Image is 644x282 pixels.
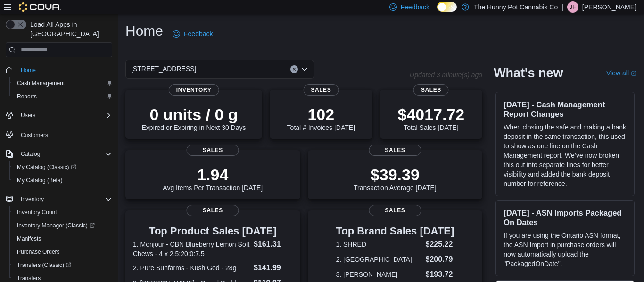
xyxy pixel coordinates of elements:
span: Customers [17,129,112,140]
a: Inventory Manager (Classic) [13,220,99,231]
dt: 2. Pure Sunfarms - Kush God - 28g [133,263,250,273]
dt: 1. SHRED [336,240,421,249]
span: Inventory Count [17,209,57,216]
dt: 2. [GEOGRAPHIC_DATA] [336,255,421,264]
span: Reports [17,93,37,100]
span: Users [17,110,112,121]
button: Purchase Orders [9,245,116,258]
span: Customers [21,131,48,139]
input: Dark Mode [437,2,457,12]
dd: $200.79 [426,254,454,265]
h2: What's new [494,65,563,81]
button: Inventory [17,193,48,205]
span: Inventory [21,195,44,203]
button: Inventory Count [9,206,116,219]
span: Feedback [184,29,213,39]
p: $39.39 [354,165,437,184]
dt: 1. Monjour - CBN Blueberry Lemon Soft Chews - 4 x 2.5:20:0:7.5 [133,240,250,258]
a: Cash Management [13,78,68,89]
div: Transaction Average [DATE] [354,165,437,192]
h3: Top Product Sales [DATE] [133,226,293,237]
dd: $225.22 [426,239,454,250]
button: Clear input [290,65,298,73]
dd: $193.72 [426,269,454,280]
span: Sales [369,145,421,156]
a: Purchase Orders [13,246,64,258]
span: Transfers [17,274,41,282]
div: Jeremy Farwell [567,1,578,13]
span: Home [21,66,36,74]
p: When closing the safe and making a bank deposit in the same transaction, this used to show as one... [504,122,627,188]
span: Transfers (Classic) [13,259,112,271]
button: My Catalog (Beta) [9,174,116,187]
a: Home [17,64,40,76]
span: My Catalog (Beta) [17,177,63,184]
div: Total Sales [DATE] [397,105,464,131]
a: My Catalog (Classic) [9,161,116,174]
a: Transfers (Classic) [13,259,75,271]
span: Manifests [17,235,41,242]
h3: [DATE] - ASN Imports Packaged On Dates [504,208,627,227]
button: Users [17,110,39,121]
p: If you are using the Ontario ASN format, the ASN Import in purchase orders will now automatically... [504,231,627,268]
span: Inventory [169,84,219,96]
p: $4017.72 [397,105,464,124]
h3: [DATE] - Cash Management Report Changes [504,100,627,119]
span: Purchase Orders [13,246,112,258]
button: Cash Management [9,77,116,90]
button: Users [2,109,116,122]
div: Avg Items Per Transaction [DATE] [163,165,263,192]
dd: $161.31 [254,239,293,250]
a: Inventory Count [13,207,61,218]
p: 102 [287,105,355,124]
a: Feedback [169,24,216,43]
button: Customers [2,128,116,141]
p: Updated 3 minute(s) ago [410,71,482,79]
span: Sales [413,84,449,96]
span: Manifests [13,233,112,244]
span: My Catalog (Beta) [13,175,112,186]
dd: $141.99 [254,262,293,274]
button: Home [2,63,116,77]
span: Catalog [17,148,112,160]
span: My Catalog (Classic) [13,161,112,173]
span: Load All Apps in [GEOGRAPHIC_DATA] [26,20,112,39]
img: Cova [19,2,61,12]
dt: 3. [PERSON_NAME] [336,270,421,279]
span: Cash Management [13,78,112,89]
span: Users [21,112,35,119]
a: Manifests [13,233,45,244]
a: Reports [13,91,41,102]
button: Catalog [17,148,44,160]
a: My Catalog (Beta) [13,175,66,186]
button: Inventory [2,193,116,206]
span: Inventory Manager (Classic) [13,220,112,231]
span: Sales [369,205,421,216]
span: Feedback [401,2,429,12]
button: Open list of options [301,65,308,73]
h1: Home [125,22,163,40]
p: | [561,1,563,13]
span: Sales [303,84,339,96]
span: Transfers (Classic) [17,261,71,269]
span: [STREET_ADDRESS] [131,63,196,74]
a: Inventory Manager (Classic) [9,219,116,232]
a: Customers [17,129,52,141]
span: Reports [13,91,112,102]
p: 0 units / 0 g [142,105,246,124]
button: Manifests [9,232,116,245]
span: Home [17,64,112,76]
span: Sales [187,205,239,216]
span: Cash Management [17,80,65,87]
span: Purchase Orders [17,248,60,256]
span: My Catalog (Classic) [17,163,76,171]
div: Expired or Expiring in Next 30 Days [142,105,246,131]
h3: Top Brand Sales [DATE] [336,226,454,237]
p: 1.94 [163,165,263,184]
button: Catalog [2,147,116,161]
span: Inventory Count [13,207,112,218]
a: Transfers (Classic) [9,258,116,272]
div: Total # Invoices [DATE] [287,105,355,131]
p: [PERSON_NAME] [582,1,636,13]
